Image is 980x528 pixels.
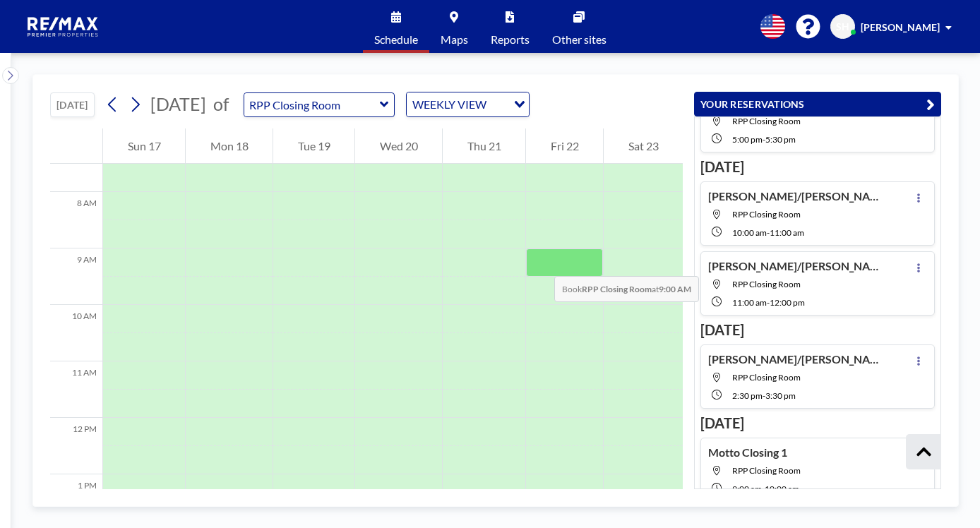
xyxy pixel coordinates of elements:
span: 12:00 PM [770,297,805,308]
span: RPP Closing Room [732,465,801,476]
span: - [763,134,765,145]
h4: [PERSON_NAME]/[PERSON_NAME] Trust-[STREET_ADDRESS][PERSON_NAME] -[PERSON_NAME] [708,352,885,366]
span: - [763,390,765,401]
div: Sun 17 [103,128,185,164]
span: 11:00 AM [732,297,767,308]
input: Search for option [491,95,506,114]
div: 7 AM [50,136,102,192]
span: - [762,484,765,494]
span: - [767,297,770,308]
span: Book at [554,276,699,302]
span: 9:00 AM [732,484,762,494]
button: YOUR RESERVATIONS [694,92,941,116]
span: 2:30 PM [732,390,763,401]
div: Tue 19 [273,128,354,164]
span: 5:30 PM [765,134,796,145]
div: Sat 23 [604,128,683,164]
h4: [PERSON_NAME]/[PERSON_NAME]-[STREET_ADDRESS] Brooks [708,259,885,273]
span: - [767,227,770,238]
span: SH [836,20,849,33]
span: RPP Closing Room [732,209,801,220]
div: 9 AM [50,248,102,305]
span: 10:00 AM [732,227,767,238]
h3: [DATE] [700,414,935,432]
span: 3:30 PM [765,390,796,401]
h3: [DATE] [700,321,935,339]
b: RPP Closing Room [582,284,652,294]
div: Mon 18 [186,128,273,164]
div: 11 AM [50,361,102,418]
span: Other sites [552,34,606,45]
span: Schedule [374,34,418,45]
span: 10:00 AM [765,484,799,494]
div: Thu 21 [443,128,525,164]
div: 8 AM [50,192,102,248]
div: 10 AM [50,305,102,361]
b: 9:00 AM [659,284,691,294]
span: RPP Closing Room [732,372,801,383]
span: 11:00 AM [770,227,804,238]
div: Wed 20 [355,128,442,164]
div: Fri 22 [526,128,603,164]
span: Reports [491,34,530,45]
span: Maps [441,34,468,45]
h4: Motto Closing 1 [708,445,787,460]
h4: [PERSON_NAME]/[PERSON_NAME]-[STREET_ADDRESS][PERSON_NAME] [708,189,885,203]
span: [DATE] [150,93,206,114]
span: [PERSON_NAME] [861,21,940,33]
h3: [DATE] [700,158,935,176]
div: Search for option [407,92,529,116]
input: RPP Closing Room [244,93,380,116]
span: 5:00 PM [732,134,763,145]
span: of [213,93,229,115]
button: [DATE] [50,92,95,117]
img: organization-logo [23,13,104,41]
span: WEEKLY VIEW [410,95,489,114]
div: 12 PM [50,418,102,474]
span: RPP Closing Room [732,279,801,289]
span: RPP Closing Room [732,116,801,126]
